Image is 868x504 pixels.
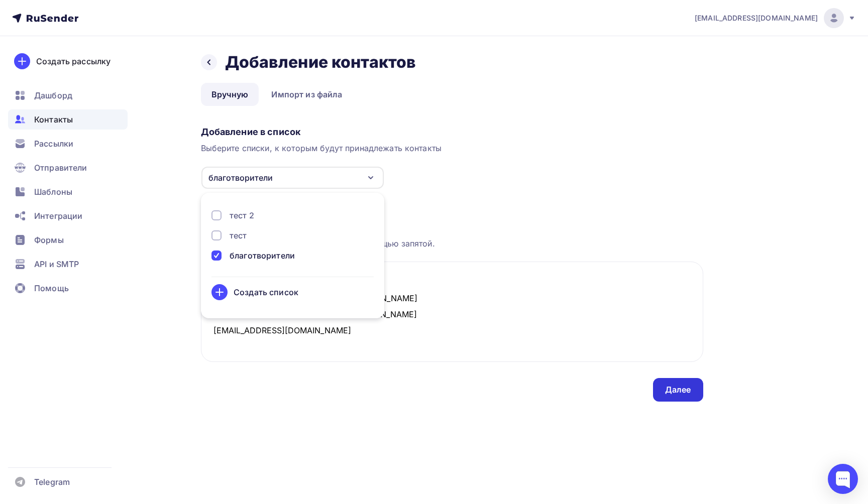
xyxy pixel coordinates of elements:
[34,162,87,174] span: Отправители
[201,225,703,249] div: Каждый контакт с новой строки. Информация о контакте разделяется с помощью запятой.
[34,186,72,198] span: Шаблоны
[201,166,384,189] button: благотворители
[225,52,416,72] h2: Добавление контактов
[695,13,818,23] span: [EMAIL_ADDRESS][DOMAIN_NAME]
[201,126,703,138] div: Добавление в список
[8,109,128,130] a: Контакты
[34,234,64,246] span: Формы
[8,134,128,154] a: Рассылки
[8,230,128,250] a: Формы
[230,249,295,262] div: благотворители
[34,476,70,488] span: Telegram
[8,182,128,202] a: Шаблоны
[34,89,72,101] span: Дашборд
[201,209,703,221] div: Загрузка контактов
[261,83,353,106] a: Импорт из файла
[201,193,384,318] ul: благотворители
[230,229,247,241] div: тест
[34,258,79,270] span: API и SMTP
[234,286,298,298] div: Создать список
[34,113,73,125] span: Контакты
[201,83,259,106] a: Вручную
[34,138,73,150] span: Рассылки
[8,85,128,105] a: Дашборд
[208,172,273,184] div: благотворители
[665,384,691,396] div: Далее
[34,210,82,222] span: Интеграции
[34,282,69,294] span: Помощь
[695,8,856,28] a: [EMAIL_ADDRESS][DOMAIN_NAME]
[36,55,111,67] div: Создать рассылку
[230,209,254,221] div: тест 2
[201,142,703,154] div: Выберите списки, к которым будут принадлежать контакты
[8,158,128,178] a: Отправители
